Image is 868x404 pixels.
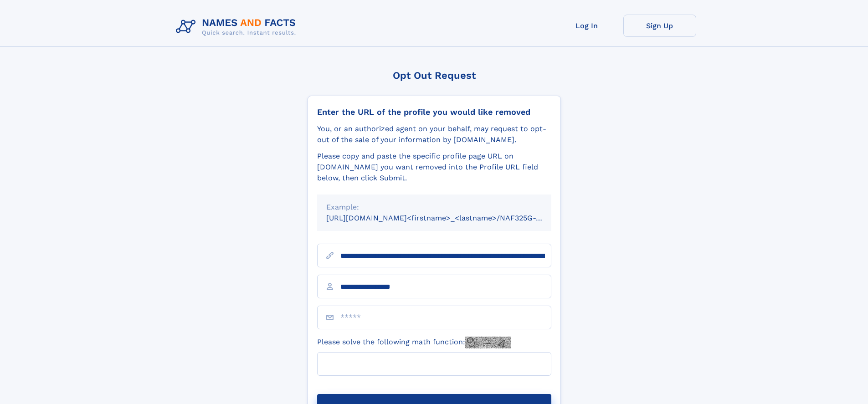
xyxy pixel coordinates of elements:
[308,70,561,81] div: Opt Out Request
[317,107,551,117] div: Enter the URL of the profile you would like removed
[550,15,623,37] a: Log In
[317,337,511,348] label: Please solve the following math function:
[326,214,569,222] small: [URL][DOMAIN_NAME]<firstname>_<lastname>/NAF325G-xxxxxxxx
[623,15,696,37] a: Sign Up
[172,15,303,39] img: Logo Names and Facts
[326,202,542,213] div: Example:
[317,123,551,145] div: You, or an authorized agent on your behalf, may request to opt-out of the sale of your informatio...
[317,151,551,184] div: Please copy and paste the specific profile page URL on [DOMAIN_NAME] you want removed into the Pr...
